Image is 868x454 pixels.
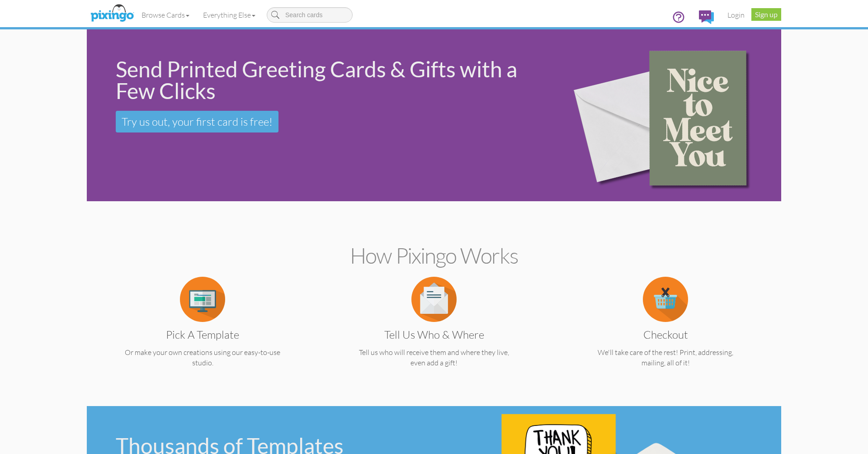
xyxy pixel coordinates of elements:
a: Tell us Who & Where Tell us who will receive them and where they live, even add a gift! [336,294,532,368]
img: pixingo logo [88,2,136,25]
a: Login [721,4,751,26]
h3: Tell us Who & Where [343,329,525,340]
a: Browse Cards [135,4,196,26]
h3: Pick a Template [111,329,294,340]
div: Send Printed Greeting Cards & Gifts with a Few Clicks [116,58,542,102]
a: Everything Else [196,4,262,26]
a: Checkout We'll take care of the rest! Print, addressing, mailing, all of it! [567,294,764,368]
img: item.alt [643,277,688,322]
a: Try us out, your first card is free! [116,111,278,132]
img: item.alt [180,277,225,322]
p: We'll take care of the rest! Print, addressing, mailing, all of it! [567,347,764,368]
p: Or make your own creations using our easy-to-use studio. [104,347,301,368]
img: comments.svg [699,10,714,24]
span: Try us out, your first card is free! [122,115,273,128]
input: Search cards [267,7,353,23]
h3: Checkout [574,329,757,340]
img: item.alt [411,277,457,322]
h2: How Pixingo works [103,244,765,268]
p: Tell us who will receive them and where they live, even add a gift! [336,347,532,368]
a: Pick a Template Or make your own creations using our easy-to-use studio. [104,294,301,368]
img: 15b0954d-2d2f-43ee-8fdb-3167eb028af9.png [557,17,775,214]
a: Sign up [751,8,781,21]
